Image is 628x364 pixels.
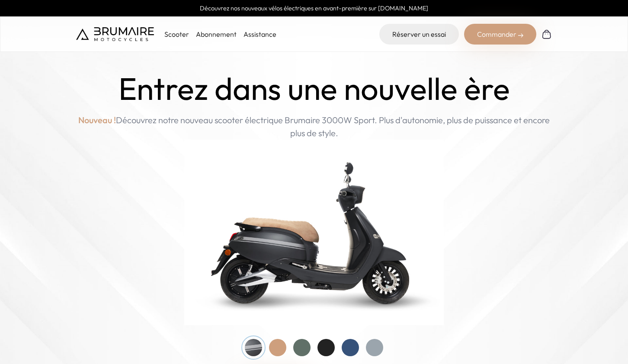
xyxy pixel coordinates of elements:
[76,27,154,41] img: Brumaire Motocycles
[119,71,510,107] h1: Entrez dans une nouvelle ère
[379,24,459,45] a: Réserver un essai
[78,114,116,127] span: Nouveau !
[76,114,552,140] p: Découvrez notre nouveau scooter électrique Brumaire 3000W Sport. Plus d'autonomie, plus de puissa...
[164,29,189,39] p: Scooter
[541,29,552,39] img: Panier
[196,30,237,38] a: Abonnement
[244,30,276,38] a: Assistance
[464,24,536,45] div: Commander
[518,33,523,38] img: right-arrow-2.png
